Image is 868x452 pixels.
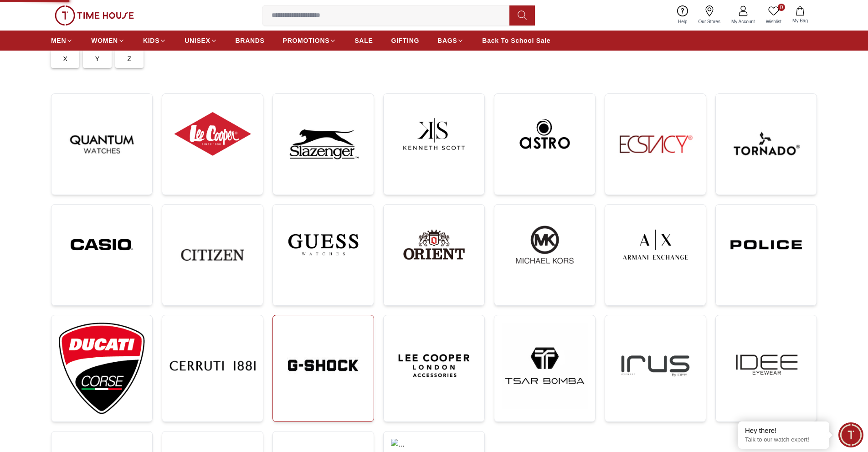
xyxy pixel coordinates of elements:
[723,212,809,277] img: ...
[745,436,822,444] p: Talk to our watch expert!
[283,32,337,49] a: PROMOTIONS
[838,422,863,447] div: Chat Widget
[695,18,724,25] span: Our Stores
[693,4,726,27] a: Our Stores
[354,32,373,49] a: SALE
[482,32,550,49] a: Back To School Sale
[236,32,265,49] a: BRANDS
[391,32,419,49] a: GIFTING
[169,323,256,409] img: ...
[236,36,265,45] span: BRANDS
[280,212,366,277] img: ...
[723,323,809,409] img: ...
[391,212,477,277] img: ...
[169,212,256,298] img: ...
[502,101,588,167] img: ...
[143,32,166,49] a: KIDS
[482,36,550,45] span: Back To School Sale
[283,36,330,45] span: PROMOTIONS
[63,54,67,63] p: X
[51,32,73,49] a: MEN
[354,36,373,45] span: SALE
[723,101,809,187] img: ...
[143,36,159,45] span: KIDS
[778,4,785,11] span: 0
[760,4,787,27] a: 0Wishlist
[612,323,699,409] img: ...
[280,323,366,409] img: ...
[95,54,100,63] p: Y
[789,17,812,24] span: My Bag
[437,32,464,49] a: BAGS
[437,36,457,45] span: BAGS
[169,101,256,167] img: ...
[91,32,125,49] a: WOMEN
[91,36,118,45] span: WOMEN
[59,212,145,277] img: ...
[502,212,588,277] img: ...
[280,101,366,187] img: ...
[762,18,785,25] span: Wishlist
[391,323,477,409] img: ...
[674,18,691,25] span: Help
[673,4,693,27] a: Help
[787,5,813,26] button: My Bag
[612,101,699,187] img: ...
[185,36,210,45] span: UNISEX
[51,36,66,45] span: MEN
[128,54,132,63] p: Z
[612,212,699,277] img: ...
[502,323,588,409] img: ...
[59,101,145,187] img: ...
[728,18,759,25] span: My Account
[391,101,477,167] img: ...
[745,426,822,435] div: Hey there!
[391,36,419,45] span: GIFTING
[185,32,217,49] a: UNISEX
[55,5,134,26] img: ...
[59,323,145,414] img: ...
